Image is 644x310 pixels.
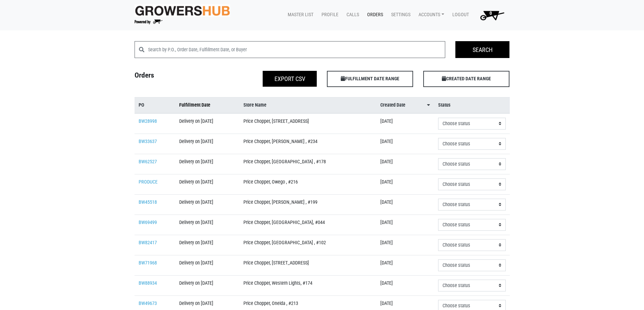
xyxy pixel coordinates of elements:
[139,159,157,165] a: BW62527
[376,194,434,215] td: [DATE]
[376,235,434,255] td: [DATE]
[239,255,376,275] td: Price Chopper, [STREET_ADDRESS]
[175,235,239,255] td: Delivery on [DATE]
[380,102,405,109] span: Created Date
[239,154,376,174] td: Price Chopper, [GEOGRAPHIC_DATA] , #178
[139,260,157,266] a: BW71968
[179,102,235,109] a: Fulfillment Date
[413,8,447,21] a: Accounts
[376,174,434,194] td: [DATE]
[376,154,434,174] td: [DATE]
[239,235,376,255] td: Price Chopper, [GEOGRAPHIC_DATA] , #102
[490,10,492,16] span: 0
[148,41,446,58] input: Search by P.O., Order Date, Fulfillment Date, or Buyer
[239,275,376,295] td: Price Chopper, Western Lights, #174
[175,154,239,174] td: Delivery on [DATE]
[139,118,157,124] a: BW28998
[455,41,509,58] input: Search
[135,4,231,17] img: original-fc7597fdc6adbb9d0e2ae620e786d1a2.jpg
[380,102,430,109] a: Created Date
[175,275,239,295] td: Delivery on [DATE]
[135,20,163,24] img: Powered by Big Wheelbarrow
[139,280,157,286] a: BW88934
[139,102,171,109] a: PO
[376,275,434,295] td: [DATE]
[263,71,317,87] button: Export CSV
[362,8,386,21] a: Orders
[139,139,157,144] a: BW33637
[472,8,510,22] a: 0
[341,8,362,21] a: Calls
[139,102,144,109] span: PO
[376,215,434,235] td: [DATE]
[139,220,157,225] a: BW69499
[438,102,451,109] span: Status
[239,174,376,194] td: Price Chopper, Owego , #216
[175,215,239,235] td: Delivery on [DATE]
[175,194,239,215] td: Delivery on [DATE]
[386,8,413,21] a: Settings
[175,255,239,275] td: Delivery on [DATE]
[376,255,434,275] td: [DATE]
[438,102,506,109] a: Status
[243,102,266,109] span: Store Name
[376,134,434,154] td: [DATE]
[175,113,239,134] td: Delivery on [DATE]
[447,8,472,21] a: Logout
[477,8,507,22] img: Cart
[243,102,372,109] a: Store Name
[239,215,376,235] td: Price Chopper, [GEOGRAPHIC_DATA], #044
[139,179,158,185] a: PRODUCE
[239,194,376,215] td: Price Chopper, [PERSON_NAME] , #199
[239,134,376,154] td: Price Chopper, [PERSON_NAME] , #234
[139,301,157,306] a: BW49673
[316,8,341,21] a: Profile
[423,71,509,87] span: CREATED DATE RANGE
[282,8,316,21] a: Master List
[175,134,239,154] td: Delivery on [DATE]
[175,174,239,194] td: Delivery on [DATE]
[139,199,157,205] a: BW45518
[239,113,376,134] td: Price Chopper, [STREET_ADDRESS]
[139,240,157,246] a: BW82417
[129,71,226,84] h4: Orders
[376,113,434,134] td: [DATE]
[179,102,210,109] span: Fulfillment Date
[327,71,413,87] span: FULFILLMENT DATE RANGE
